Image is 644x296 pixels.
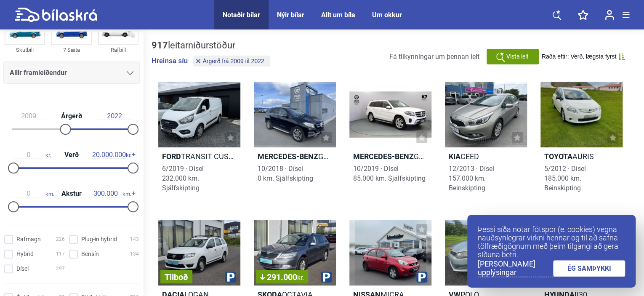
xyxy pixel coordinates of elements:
[56,250,65,259] span: 117
[81,250,99,259] span: Bensín
[89,190,131,197] span: km.
[416,272,427,283] img: parking.png
[16,250,34,259] span: Hybrid
[372,11,402,19] a: Um okkur
[130,235,139,244] span: 143
[506,52,529,61] span: Vista leit
[16,264,29,273] span: Dísel
[605,10,614,20] img: user-login.svg
[544,165,586,192] span: 5/2012 · Dísel 185.000 km. Beinskipting
[389,53,479,61] span: Fá tilkynningar um þennan leit
[223,11,260,19] a: Notaðir bílar
[5,45,45,55] div: Skutbíll
[349,152,431,161] h2: GLS 350 D 4MATIC
[349,82,431,203] a: Mercedes-BenzGLS 350 D 4MATIC10/2019 · Dísel85.000 km. Sjálfskipting
[10,67,67,79] span: Allir framleiðendur
[152,40,168,51] b: 917
[130,250,139,259] span: 134
[445,82,527,203] a: KiaCEED12/2013 · Dísel157.000 km. Beinskipting
[258,152,318,161] b: Mercedes-Benz
[353,152,414,161] b: Mercedes-Benz
[59,190,84,197] span: Akstur
[449,165,494,192] span: 12/2013 · Dísel 157.000 km. Beinskipting
[297,274,304,282] span: kr.
[353,165,426,182] span: 10/2019 · Dísel 85.000 km. Sjálfskipting
[540,152,623,161] h2: AURIS
[98,45,138,55] div: Rafbíll
[260,273,304,281] span: 291.000
[81,235,117,244] span: Plug-in hybrid
[193,56,270,67] button: Árgerð frá 2009 til 2022
[56,235,65,244] span: 226
[478,260,553,277] a: [PERSON_NAME] upplýsingar
[478,225,625,259] p: Þessi síða notar fótspor (e. cookies) vegna nauðsynlegrar virkni hennar og til að safna tölfræðig...
[165,273,188,281] span: Tilboð
[542,53,616,60] span: Raða eftir: Verð, lægsta fyrst
[540,82,623,203] a: ToyotaAURIS5/2012 · Dísel185.000 km. Beinskipting
[92,151,131,159] span: kr.
[12,190,54,197] span: km.
[225,272,236,283] img: parking.png
[254,82,336,203] a: Mercedes-BenzGLE 350 D 4MATIC10/2018 · Dísel0 km. Sjálfskipting
[12,151,51,159] span: kr.
[162,152,181,161] b: Ford
[152,40,272,51] div: leitarniðurstöður
[553,260,625,277] a: ÉG SAMÞYKKI
[16,235,41,244] span: Rafmagn
[158,82,240,203] a: FordTRANSIT CUSTOM6/2019 · Dísel232.000 km. Sjálfskipting
[449,152,460,161] b: Kia
[544,152,572,161] b: Toyota
[56,264,65,273] span: 297
[321,11,355,19] a: Allt um bíla
[59,113,84,120] span: Árgerð
[158,152,240,161] h2: TRANSIT CUSTOM
[51,45,92,55] div: 7 Sæta
[277,11,304,19] a: Nýir bílar
[542,53,625,60] button: Raða eftir: Verð, lægsta fyrst
[254,152,336,161] h2: GLE 350 D 4MATIC
[445,152,527,161] h2: CEED
[202,58,264,64] span: Árgerð frá 2009 til 2022
[162,165,204,192] span: 6/2019 · Dísel 232.000 km. Sjálfskipting
[152,57,188,65] button: Hreinsa síu
[321,272,332,283] img: parking.png
[258,165,313,182] span: 10/2018 · Dísel 0 km. Sjálfskipting
[62,152,81,158] span: Verð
